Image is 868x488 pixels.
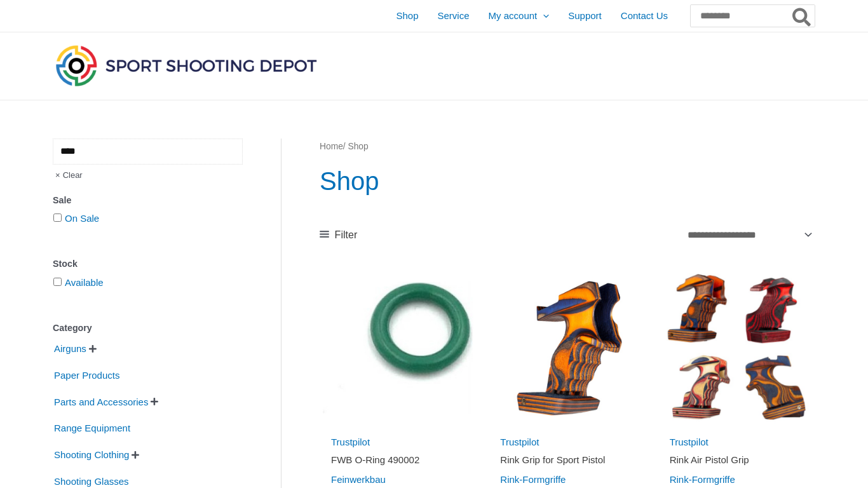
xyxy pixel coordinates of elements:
a: Airguns [53,342,88,353]
img: Sport Shooting Depot [53,42,320,89]
a: Rink-Formgriffe [670,474,735,485]
span:  [132,451,139,459]
a: Parts and Accessories [53,395,149,406]
img: FWB O-Ring 490002 [320,269,476,426]
a: FWB O-Ring 490002 [331,454,465,471]
a: Filter [320,226,357,245]
input: Available [53,278,62,286]
nav: Breadcrumb [320,139,815,155]
h2: FWB O-Ring 490002 [331,454,465,466]
select: Shop order [682,224,815,245]
span: Airguns [53,338,88,360]
a: Feinwerkbau [331,474,386,485]
div: Category [53,319,243,337]
div: Sale [53,191,243,210]
span:  [151,397,158,406]
span: Range Equipment [53,417,132,439]
img: Rink Air Pistol Grip [658,269,815,426]
span: Clear [53,165,83,186]
a: Home [320,142,343,151]
a: Range Equipment [53,422,132,433]
span: Filter [335,226,358,245]
a: Trustpilot [331,437,370,447]
span: Parts and Accessories [53,391,149,413]
a: Rink Air Pistol Grip [670,454,803,471]
span:  [89,344,97,353]
a: Rink Grip for Sport Pistol [500,454,634,471]
h2: Rink Air Pistol Grip [670,454,803,466]
a: Paper Products [53,369,121,380]
div: Stock [53,255,243,273]
a: Trustpilot [670,437,709,447]
a: On Sale [65,213,99,224]
a: Shooting Clothing [53,449,130,459]
img: Rink Grip for Sport Pistol [489,269,645,426]
a: Trustpilot [500,437,539,447]
a: Rink-Formgriffe [500,474,566,485]
a: Shooting Glasses [53,475,130,486]
span: Shooting Clothing [53,444,130,466]
h2: Rink Grip for Sport Pistol [500,454,634,466]
button: Search [790,5,815,27]
h1: Shop [320,163,815,199]
input: On Sale [53,213,62,222]
span: Paper Products [53,365,121,386]
a: Available [65,277,104,288]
